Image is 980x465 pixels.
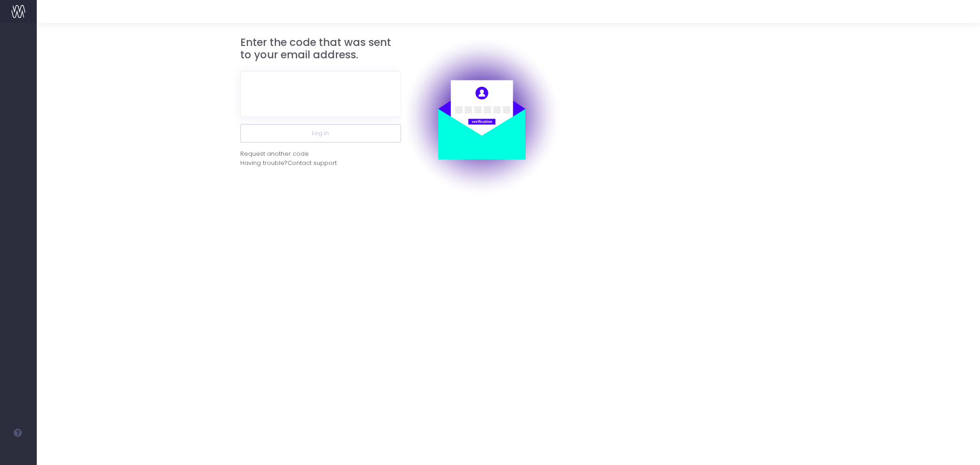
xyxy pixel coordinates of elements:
div: Request another code [240,149,309,159]
button: Log in [240,124,401,142]
img: images/default_profile_image.png [11,447,25,460]
div: Having trouble? [240,159,401,168]
img: auth.png [401,36,562,197]
span: Contact support [288,159,337,168]
h3: Enter the code that was sent to your email address. [240,36,401,62]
